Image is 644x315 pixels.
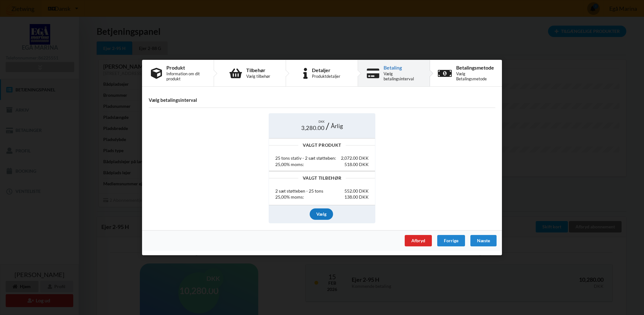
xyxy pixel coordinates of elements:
[149,97,495,103] h4: Vælg betalingsinterval
[470,235,497,246] div: Næste
[344,161,369,168] div: 518.00 DKK
[246,74,270,79] div: Vælg tilbehør
[437,235,465,246] div: Forrige
[319,120,325,124] span: DKK
[310,208,333,219] div: Vælg
[166,65,205,70] div: Produkt
[384,65,421,70] div: Betaling
[341,155,369,161] div: 2,072.00 DKK
[275,194,304,200] div: 25,00% moms:
[269,143,375,147] div: Valgt Produkt
[328,120,346,132] div: Årlig
[312,68,340,73] div: Detaljer
[456,65,494,70] div: Betalingsmetode
[275,188,323,194] div: 2 sæt støtteben - 25 tons
[301,124,325,132] span: 3,280.00
[384,71,421,81] div: Vælg betalingsinterval
[275,155,336,161] div: 25 tons stativ - 2 sæt støtteben:
[344,194,369,200] div: 138.00 DKK
[269,176,375,180] div: Valgt Tilbehør
[405,235,432,246] div: Afbryd
[312,74,340,79] div: Produktdetaljer
[344,188,369,194] div: 552.00 DKK
[275,161,304,168] div: 25,00% moms:
[166,71,205,81] div: Information om dit produkt
[456,71,494,81] div: Vælg Betalingsmetode
[246,68,270,73] div: Tilbehør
